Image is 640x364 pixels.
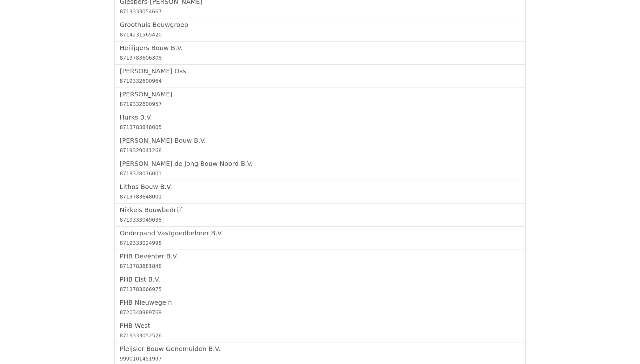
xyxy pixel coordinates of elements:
[120,345,520,353] h5: Pleijsier Bouw Genemuiden B.V.
[120,252,520,260] h5: PHB Deventer B.V.
[120,114,520,121] h5: Hurks B.V.
[120,21,520,39] a: Groothuis Bouwgroep8714231565420
[120,355,520,363] div: 9990101451997
[120,216,520,224] div: 8719333049038
[120,229,520,237] h5: Onderpand Vastgoedbeheer B.V.
[120,229,520,247] a: Onderpand Vastgoedbeheer B.V.8719333024998
[120,21,520,29] h5: Groothuis Bouwgroep
[120,67,520,75] h5: [PERSON_NAME] Oss
[120,101,520,108] div: 8719332600957
[120,263,520,270] div: 8713783681848
[120,276,520,293] a: PHB Elst B.V.8713783666975
[120,206,520,214] h5: Nikkels Bouwbedrijf
[120,206,520,224] a: Nikkels Bouwbedrijf8719333049038
[120,252,520,270] a: PHB Deventer B.V.8713783681848
[120,67,520,85] a: [PERSON_NAME] Oss8719332600964
[120,170,520,178] div: 8719328076001
[120,137,520,154] a: [PERSON_NAME] Bouw B.V.8719329041268
[120,193,520,201] div: 8713783648001
[120,299,520,316] a: PHB Nieuwegein8720348989769
[120,114,520,131] a: Hurks B.V.8713783848005
[120,299,520,306] h5: PHB Nieuwegein
[120,160,520,178] a: [PERSON_NAME] de Jong Bouw Noord B.V.8719328076001
[120,160,520,167] h5: [PERSON_NAME] de Jong Bouw Noord B.V.
[120,345,520,363] a: Pleijsier Bouw Genemuiden B.V.9990101451997
[120,90,520,108] a: [PERSON_NAME]8719332600957
[120,183,520,201] a: Lithos Bouw B.V.8713783648001
[120,183,520,191] h5: Lithos Bouw B.V.
[120,90,520,98] h5: [PERSON_NAME]
[120,44,520,52] h5: Heilijgers Bouw B.V.
[120,332,520,340] div: 8719333052526
[120,322,520,340] a: PHB West8719333052526
[120,8,520,16] div: 8719333054667
[120,137,520,144] h5: [PERSON_NAME] Bouw B.V.
[120,54,520,62] div: 8713783606308
[120,309,520,316] div: 8720348989769
[120,77,520,85] div: 8719332600964
[120,276,520,283] h5: PHB Elst B.V.
[120,44,520,62] a: Heilijgers Bouw B.V.8713783606308
[120,31,520,39] div: 8714231565420
[120,124,520,131] div: 8713783848005
[120,322,520,329] h5: PHB West
[120,147,520,154] div: 8719329041268
[120,286,520,293] div: 8713783666975
[120,239,520,247] div: 8719333024998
